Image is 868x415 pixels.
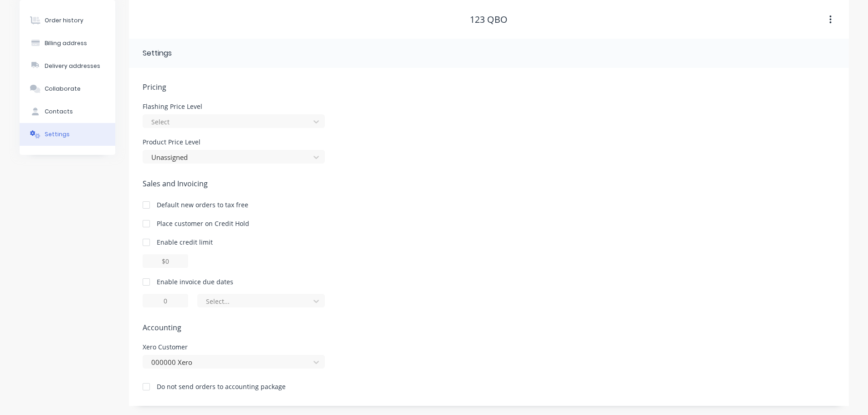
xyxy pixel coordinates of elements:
[45,85,81,93] div: Collaborate
[143,344,325,350] div: Xero Customer
[157,219,249,228] div: Place customer on Credit Hold
[143,48,172,59] div: Settings
[143,254,188,268] input: $0
[45,16,83,25] div: Order history
[20,55,115,77] button: Delivery addresses
[20,123,115,146] button: Settings
[157,277,233,287] div: Enable invoice due dates
[20,32,115,55] button: Billing address
[157,382,286,391] div: Do not send orders to accounting package
[45,108,73,116] div: Contacts
[143,139,325,145] div: Product Price Level
[20,77,115,100] button: Collaborate
[143,82,835,92] span: Pricing
[143,178,835,189] span: Sales and Invoicing
[143,103,325,110] div: Flashing Price Level
[20,100,115,123] button: Contacts
[157,200,248,210] div: Default new orders to tax free
[143,294,188,307] input: 0
[20,9,115,32] button: Order history
[470,14,508,25] div: 123 QBO
[157,237,213,247] div: Enable credit limit
[45,39,87,47] div: Billing address
[206,297,304,306] div: Select...
[143,322,835,333] span: Accounting
[45,130,70,138] div: Settings
[45,62,100,70] div: Delivery addresses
